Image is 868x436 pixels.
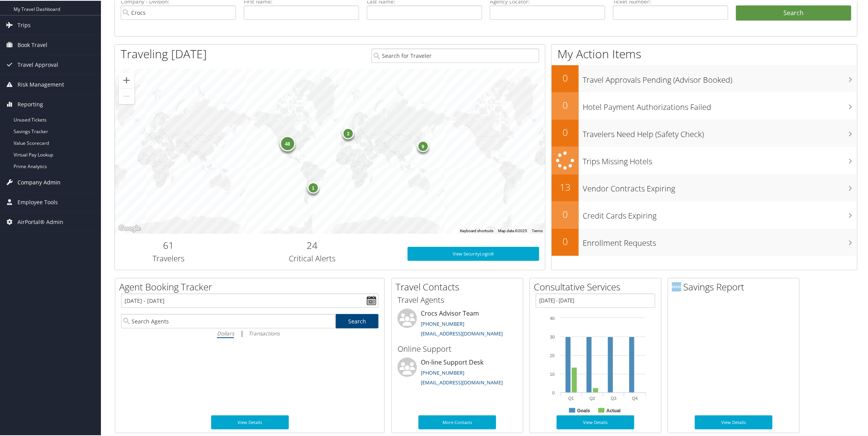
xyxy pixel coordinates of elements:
[550,315,555,320] tspan: 40
[398,294,517,305] h3: Travel Agents
[119,280,384,293] h2: Agent Booking Tracker
[590,395,595,400] text: Q2
[417,140,429,151] div: 9
[121,328,378,337] div: |
[583,206,857,221] h3: Credit Cards Expiring
[552,71,579,84] h2: 0
[583,97,857,112] h3: Hotel Payment Authorizations Failed
[17,212,63,231] span: AirPortal® Admin
[606,407,621,413] text: Actual
[117,223,142,233] a: Open this area in Google Maps (opens a new window)
[534,280,661,293] h2: Consultative Services
[121,252,217,263] h3: Travelers
[550,353,555,357] tspan: 20
[552,64,857,92] a: 0Travel Approvals Pending (Advisor Booked)
[552,201,857,228] a: 0Credit Cards Expiring
[552,125,579,138] h2: 0
[552,146,857,174] a: Trips Missing Hotels
[552,228,857,255] a: 0Enrollment Requests
[552,234,579,247] h2: 0
[307,181,319,193] div: 1
[552,98,579,111] h2: 0
[336,313,379,328] a: Search
[280,135,295,151] div: 48
[121,45,207,61] h1: Traveling [DATE]
[17,74,64,94] span: Risk Management
[421,368,464,375] a: [PHONE_NUMBER]
[117,223,142,233] img: Google
[557,415,634,429] a: View Details
[552,119,857,146] a: 0Travelers Need Help (Safety Check)
[552,92,857,119] a: 0Hotel Payment Authorizations Failed
[552,174,857,201] a: 13Vendor Contracts Expiring
[695,415,773,429] a: View Details
[532,228,543,232] a: Terms (opens in new tab)
[17,35,47,54] span: Book Travel
[552,390,555,394] tspan: 0
[583,233,857,248] h3: Enrollment Requests
[552,207,579,220] h2: 0
[119,72,134,87] button: Zoom in
[552,45,857,61] h1: My Action Items
[632,395,638,400] text: Q4
[17,192,58,211] span: Employee Tools
[550,334,555,339] tspan: 30
[552,180,579,193] h2: 13
[372,48,539,62] input: Search for Traveler
[498,228,527,232] span: Map data ©2025
[248,329,279,336] i: Transactions
[672,281,681,291] img: domo-logo.png
[396,280,523,293] h2: Travel Contacts
[421,329,503,336] a: [EMAIL_ADDRESS][DOMAIN_NAME]
[672,280,799,293] h2: Savings Report
[228,238,396,251] h2: 24
[418,415,496,429] a: More Contacts
[228,252,396,263] h3: Critical Alerts
[17,94,43,113] span: Reporting
[119,88,134,103] button: Zoom out
[736,5,851,20] button: Search
[611,395,617,400] text: Q3
[17,15,31,34] span: Trips
[394,308,521,340] li: Crocs Advisor Team
[408,246,539,260] a: View SecurityLogic®
[421,378,503,385] a: [EMAIL_ADDRESS][DOMAIN_NAME]
[211,415,289,429] a: View Details
[583,70,857,85] h3: Travel Approvals Pending (Advisor Booked)
[583,151,857,166] h3: Trips Missing Hotels
[121,238,217,251] h2: 61
[583,124,857,139] h3: Travelers Need Help (Safety Check)
[550,371,555,376] tspan: 10
[17,172,61,191] span: Company Admin
[121,313,335,328] input: Search Agents
[398,343,517,354] h3: Online Support
[217,329,234,336] i: Dollars
[583,179,857,193] h3: Vendor Contracts Expiring
[342,127,354,139] div: 3
[421,320,464,327] a: [PHONE_NUMBER]
[577,407,590,413] text: Goals
[460,228,493,233] button: Keyboard shortcuts
[394,357,521,389] li: On-line Support Desk
[568,395,574,400] text: Q1
[17,54,58,74] span: Travel Approval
